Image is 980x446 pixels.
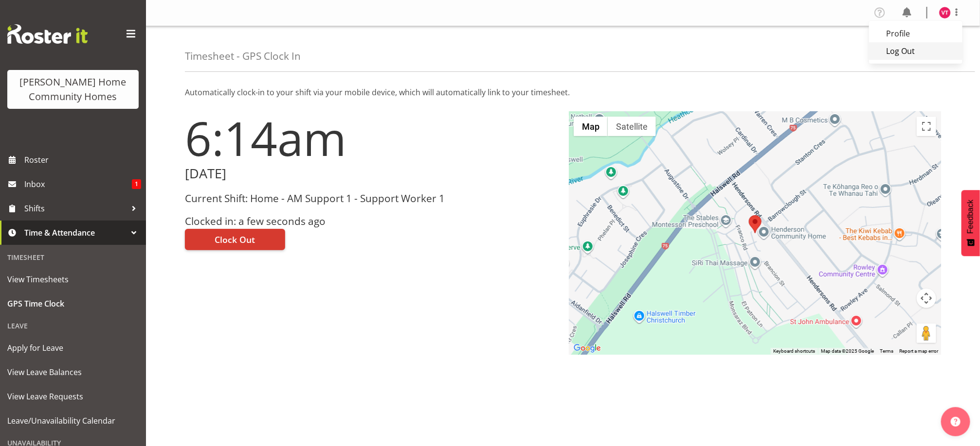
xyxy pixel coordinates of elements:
[7,413,139,428] span: Leave/Unavailability Calendar
[24,201,127,216] span: Shifts
[917,289,936,308] button: Map camera controls
[869,25,962,42] a: Profile
[132,179,141,189] span: 1
[917,324,936,343] button: Drag Pegman onto the map to open Street View
[869,42,962,60] a: Log Out
[773,348,815,355] button: Keyboard shortcuts
[2,267,144,292] a: View Timesheets
[7,341,139,355] span: Apply for Leave
[951,417,961,427] img: help-xxl-2.png
[571,342,603,355] a: Open this area in Google Maps (opens a new window)
[7,272,139,287] span: View Timesheets
[2,360,144,384] a: View Leave Balances
[2,384,144,409] a: View Leave Requests
[24,177,132,191] span: Inbox
[185,229,285,250] button: Clock Out
[7,365,139,379] span: View Leave Balances
[939,7,951,18] img: vanessa-thornley8527.jpg
[24,153,141,167] span: Roster
[608,117,656,136] button: Show satellite imagery
[2,336,144,360] a: Apply for Leave
[215,233,255,246] span: Clock Out
[7,296,139,311] span: GPS Time Clock
[185,86,941,98] p: Automatically clock-in to your shift via your mobile device, which will automatically link to you...
[880,348,893,354] a: Terms (opens in new tab)
[574,117,608,136] button: Show street map
[2,409,144,433] a: Leave/Unavailability Calendar
[917,117,936,136] button: Toggle fullscreen view
[185,193,557,204] h3: Current Shift: Home - AM Support 1 - Support Worker 1
[2,292,144,316] a: GPS Time Clock
[24,225,127,240] span: Time & Attendance
[185,166,557,181] h2: [DATE]
[899,348,938,354] a: Report a map error
[185,51,301,62] h4: Timesheet - GPS Clock In
[7,24,88,44] img: Rosterit website logo
[185,216,557,227] h3: Clocked in: a few seconds ago
[2,316,144,336] div: Leave
[821,348,874,354] span: Map data ©2025 Google
[17,75,129,104] div: [PERSON_NAME] Home Community Homes
[966,200,975,234] span: Feedback
[2,247,144,267] div: Timesheet
[962,190,980,256] button: Feedback - Show survey
[185,112,557,164] h1: 6:14am
[7,389,139,404] span: View Leave Requests
[571,342,603,355] img: Google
